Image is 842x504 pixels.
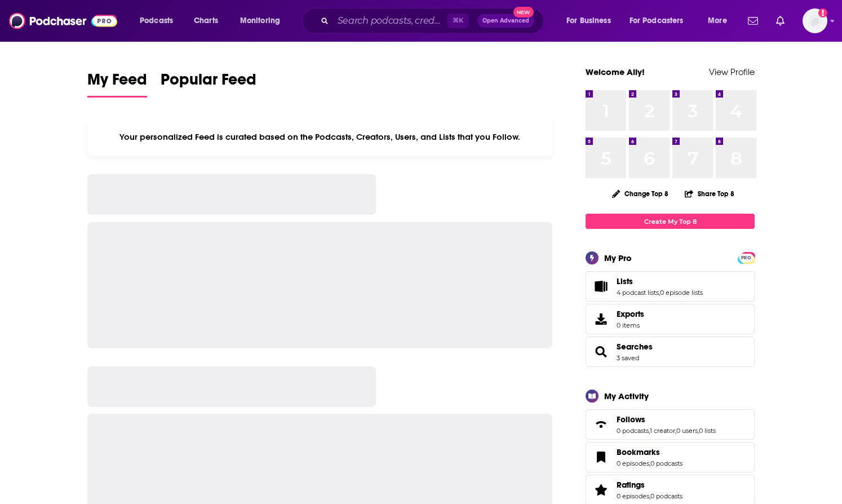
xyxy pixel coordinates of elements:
[700,12,741,30] button: open menu
[447,14,468,28] span: ⌘ K
[617,289,659,297] a: 4 podcast lists
[803,8,827,33] img: User Profile
[649,427,650,435] span: ,
[559,12,625,30] button: open menu
[630,13,684,29] span: For Podcasters
[649,492,650,500] span: ,
[194,13,218,29] span: Charts
[617,342,653,352] a: Searches
[650,492,683,500] a: 0 podcasts
[232,12,295,30] button: open menu
[586,271,755,302] span: Lists
[132,12,188,30] button: open menu
[9,10,117,32] img: Podchaser - Follow, Share and Rate Podcasts
[586,304,755,334] a: Exports
[586,214,755,229] a: Create My Top 8
[617,414,645,425] span: Follows
[617,480,683,490] a: Ratings
[586,67,645,77] a: Welcome Ally!
[818,8,827,17] svg: Add a profile image
[617,447,660,457] span: Bookmarks
[590,482,612,498] a: Ratings
[675,427,676,435] span: ,
[477,14,534,28] button: Open AdvancedNew
[586,337,755,367] span: Searches
[617,459,649,467] a: 0 episodes
[617,480,645,490] span: Ratings
[649,459,650,467] span: ,
[617,309,644,319] span: Exports
[708,13,727,29] span: More
[617,276,633,286] span: Lists
[161,70,256,96] span: Popular Feed
[140,13,173,29] span: Podcasts
[699,427,716,435] a: 0 lists
[590,278,612,294] a: Lists
[617,414,716,425] a: Follows
[684,183,735,205] button: Share Top 8
[566,13,611,29] span: For Business
[590,344,612,360] a: Searches
[660,289,703,297] a: 0 episode lists
[586,409,755,440] span: Follows
[590,449,612,465] a: Bookmarks
[698,427,699,435] span: ,
[676,427,698,435] a: 0 users
[604,253,632,263] div: My Pro
[743,11,763,30] a: Show notifications dropdown
[604,391,649,401] div: My Activity
[87,70,147,98] a: My Feed
[617,276,703,286] a: Lists
[803,8,827,33] span: Logged in as amaclellan
[650,427,675,435] a: 1 creator
[313,8,555,34] div: Search podcasts, credits, & more...
[709,67,755,77] a: View Profile
[650,459,683,467] a: 0 podcasts
[739,254,753,262] span: PRO
[739,253,753,262] a: PRO
[772,11,789,30] a: Show notifications dropdown
[240,13,280,29] span: Monitoring
[590,417,612,432] a: Follows
[803,8,827,33] button: Show profile menu
[617,321,644,329] span: 0 items
[513,7,534,17] span: New
[482,18,529,24] span: Open Advanced
[333,12,447,30] input: Search podcasts, credits, & more...
[87,118,552,156] div: Your personalized Feed is curated based on the Podcasts, Creators, Users, and Lists that you Follow.
[161,70,256,98] a: Popular Feed
[605,187,675,201] button: Change Top 8
[87,70,147,96] span: My Feed
[187,12,225,30] a: Charts
[617,427,649,435] a: 0 podcasts
[622,12,700,30] button: open menu
[586,442,755,472] span: Bookmarks
[659,289,660,297] span: ,
[590,311,612,327] span: Exports
[617,447,683,457] a: Bookmarks
[617,492,649,500] a: 0 episodes
[617,354,639,362] a: 3 saved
